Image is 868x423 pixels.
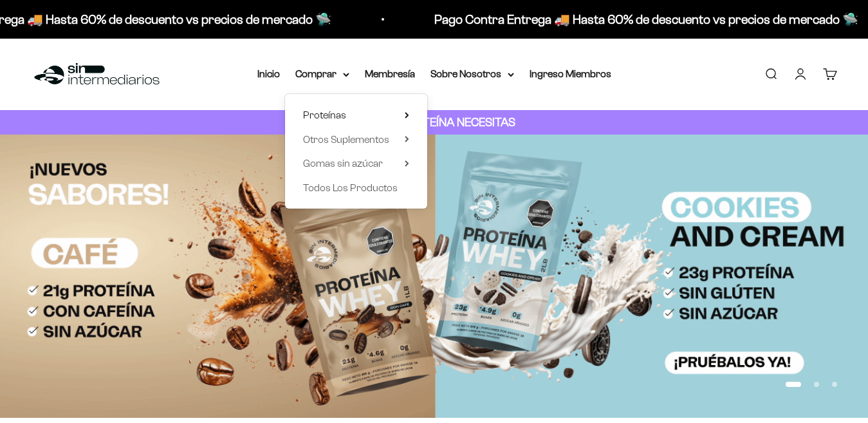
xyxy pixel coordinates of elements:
a: Todos Los Productos [303,180,409,196]
span: Gomas sin azúcar [303,158,383,169]
span: Todos Los Productos [303,182,398,193]
span: Proteínas [303,109,346,120]
summary: Gomas sin azúcar [303,155,409,172]
a: Inicio [257,68,280,79]
summary: Comprar [295,66,349,82]
summary: Otros Suplementos [303,131,409,148]
summary: Sobre Nosotros [430,66,514,82]
p: Pago Contra Entrega 🚚 Hasta 60% de descuento vs precios de mercado 🛸 [433,9,857,30]
summary: Proteínas [303,107,409,124]
span: Otros Suplementos [303,134,389,145]
a: Ingreso Miembros [530,68,611,79]
a: Membresía [365,68,415,79]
